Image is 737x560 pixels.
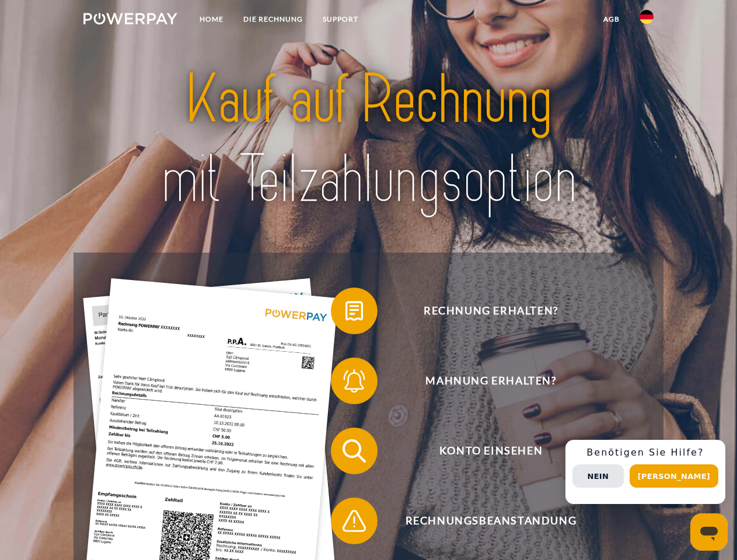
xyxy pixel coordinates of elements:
iframe: Button to launch messaging window [690,513,728,551]
img: logo-powerpay-white.svg [83,13,177,24]
span: Mahnung erhalten? [348,358,634,404]
div: Schnellhilfe [565,440,725,504]
h3: Benötigen Sie Hilfe? [572,447,718,459]
button: Nein [572,464,624,488]
img: de [640,10,654,24]
button: Konto einsehen [331,428,634,474]
a: Home [190,9,233,30]
span: Konto einsehen [348,428,634,474]
a: agb [593,9,630,30]
img: qb_search.svg [340,436,369,466]
a: SUPPORT [313,9,368,30]
img: title-powerpay_de.svg [111,56,626,223]
img: qb_bell.svg [340,366,369,395]
span: Rechnung erhalten? [348,288,634,334]
button: Rechnung erhalten? [331,288,634,334]
a: DIE RECHNUNG [233,9,313,30]
span: Rechnungsbeanstandung [348,498,634,544]
button: [PERSON_NAME] [630,464,718,488]
img: qb_warning.svg [340,506,369,535]
img: qb_bill.svg [340,296,369,325]
button: Rechnungsbeanstandung [331,498,634,544]
button: Mahnung erhalten? [331,358,634,404]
